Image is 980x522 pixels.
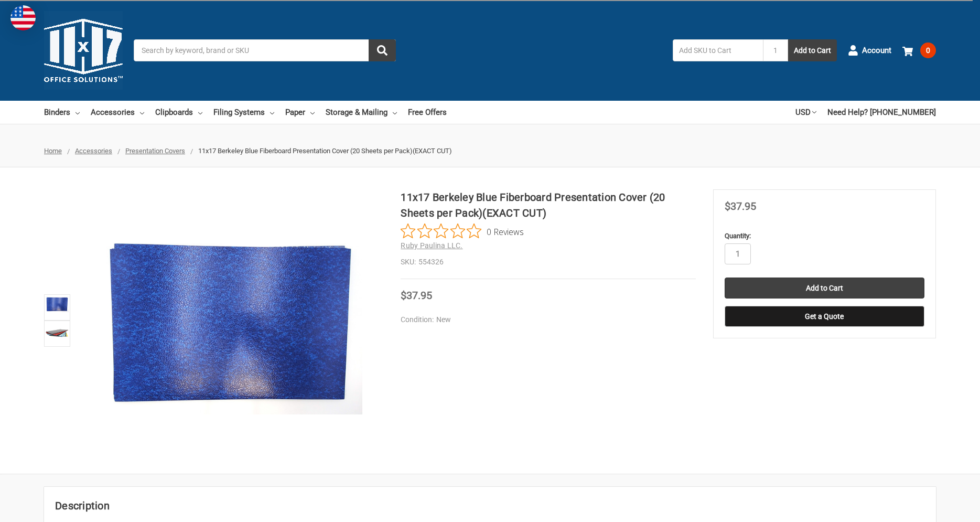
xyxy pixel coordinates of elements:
[788,39,837,61] button: Add to Cart
[55,498,925,514] h2: Description
[725,231,924,241] label: Quantity:
[44,101,80,124] a: Binders
[10,5,36,30] img: duty and tax information for United States
[725,306,924,327] button: Get a Quote
[902,37,936,64] a: 0
[125,147,185,155] a: Presentation Covers
[401,189,695,221] h1: 11x17 Berkeley Blue Fiberboard Presentation Cover (20 Sheets per Pack)(EXACT CUT)
[862,45,891,57] span: Account
[100,227,362,415] img: 11x17 Berkeley Blue Fiberboard Presentation Cover (20 Sheets per Pack)(EXACT CUT)
[401,314,691,325] dd: New
[401,289,432,302] span: $37.95
[848,37,891,64] a: Account
[44,147,62,155] a: Home
[326,101,397,124] a: Storage & Mailing
[795,101,816,124] a: USD
[155,101,202,124] a: Clipboards
[213,101,274,124] a: Filing Systems
[725,200,756,212] span: $37.95
[401,257,695,268] dd: 554326
[198,147,452,155] span: 11x17 Berkeley Blue Fiberboard Presentation Cover (20 Sheets per Pack)(EXACT CUT)
[893,494,980,522] iframe: Google Customer Reviews
[827,101,936,124] a: Need Help? [PHONE_NUMBER]
[44,11,123,90] img: 11x17.com
[46,322,69,345] img: 11x17 Berkeley Blue Fiberboard Presentation Cover (20 Sheets per Pack)(EXACT CUT)
[401,314,434,325] dt: Condition:
[401,257,416,268] dt: SKU:
[75,147,112,155] a: Accessories
[725,278,924,299] input: Add to Cart
[920,42,936,58] span: 0
[91,101,144,124] a: Accessories
[673,39,763,61] input: Add SKU to Cart
[134,39,396,61] input: Search by keyword, brand or SKU
[46,296,69,312] img: 11x17 Berkeley Blue Fiberboard Presentation Cover (20 Sheets per Pack)(EXACT CUT)
[487,223,524,239] span: 0 Reviews
[408,101,447,124] a: Free Offers
[401,241,462,250] a: Ruby Paulina LLC.
[285,101,315,124] a: Paper
[401,223,524,239] button: Rated 0 out of 5 stars from 0 reviews. Jump to reviews.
